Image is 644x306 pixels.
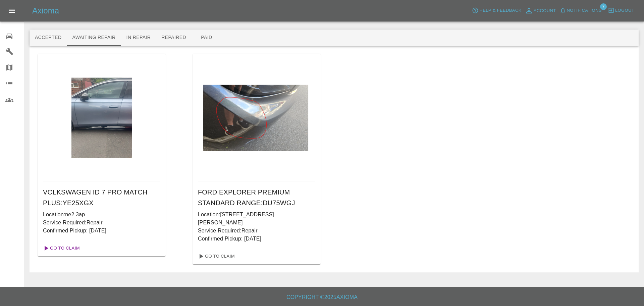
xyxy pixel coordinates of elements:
h6: VOLKSWAGEN ID 7 PRO MATCH PLUS : YE25XGX [43,187,160,208]
button: Accepted [30,30,67,46]
button: Open drawer [4,3,20,19]
a: Account [523,5,558,16]
h6: FORD EXPLORER PREMIUM STANDARD RANGE : DU75WGJ [198,187,315,208]
button: Repaired [156,30,192,46]
button: In Repair [121,30,156,46]
button: Logout [606,5,636,16]
span: Logout [615,7,634,14]
button: Paid [192,30,222,46]
p: Location: ne2 3ap [43,211,160,219]
p: Confirmed Pickup: [DATE] [43,227,160,235]
a: Go To Claim [195,251,236,262]
h5: Axioma [32,5,59,16]
span: Help & Feedback [479,7,521,14]
span: 7 [600,3,607,10]
button: Notifications [558,5,603,16]
p: Location: [STREET_ADDRESS][PERSON_NAME] [198,211,315,227]
p: Confirmed Pickup: [DATE] [198,235,315,243]
p: Service Required: Repair [43,219,160,227]
button: Awaiting Repair [67,30,121,46]
p: Service Required: Repair [198,227,315,235]
h6: Copyright © 2025 Axioma [5,293,639,302]
a: Go To Claim [40,243,82,254]
button: Help & Feedback [470,5,523,16]
span: Notifications [567,7,602,14]
span: Account [534,7,556,15]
